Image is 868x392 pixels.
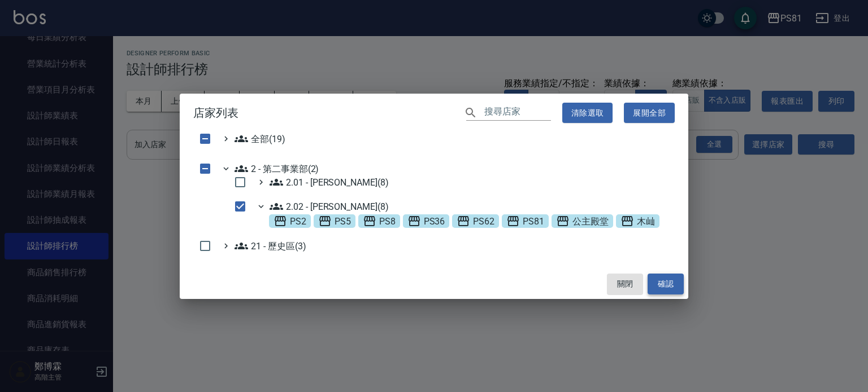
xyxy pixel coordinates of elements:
[624,103,675,124] button: 展開全部
[620,214,655,228] span: 木屾
[270,200,389,213] span: 2.02 - [PERSON_NAME](8)
[648,274,684,294] button: 確認
[363,214,396,228] span: PS8
[457,214,494,228] span: PS62
[274,214,306,228] span: PS2
[506,214,544,228] span: PS81
[235,239,306,253] span: 21 - 歷史區(3)
[180,94,688,133] h2: 店家列表
[235,132,285,146] span: 全部(19)
[407,214,445,228] span: PS36
[556,214,609,228] span: 公主殿堂
[270,175,389,189] span: 2.01 - [PERSON_NAME](8)
[607,274,643,294] button: 關閉
[562,103,613,124] button: 清除選取
[235,162,319,175] span: 2 - 第二事業部(2)
[484,104,551,121] input: 搜尋店家
[318,214,351,228] span: PS5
